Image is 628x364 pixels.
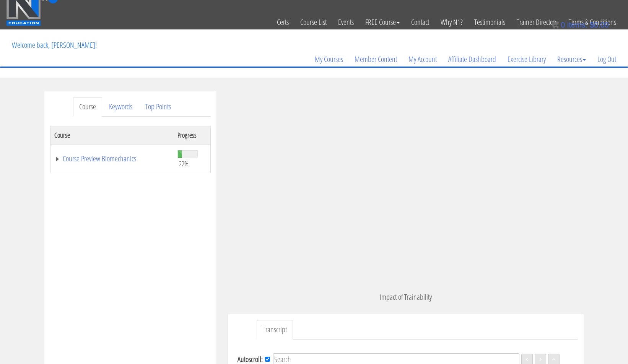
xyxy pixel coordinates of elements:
[551,21,609,29] a: 0 items: $0.00
[592,41,622,78] a: Log Out
[502,41,552,78] a: Exercise Library
[590,21,594,29] span: $
[563,3,622,41] a: Terms & Conditions
[271,3,294,41] a: Certs
[54,155,170,162] a: Course Preview Biomechanics
[511,3,563,41] a: Trainer Directory
[443,41,502,78] a: Affiliate Dashboard
[309,41,349,78] a: My Courses
[50,126,174,144] th: Course
[590,21,609,29] bdi: 0.00
[567,21,587,29] span: items:
[561,21,565,29] span: 0
[551,21,559,29] img: icon11.png
[294,3,332,41] a: Course List
[103,97,138,117] a: Keywords
[403,41,443,78] a: My Account
[139,97,177,117] a: Top Points
[6,30,102,60] p: Welcome back, [PERSON_NAME]!
[257,320,293,340] a: Transcript
[360,3,405,41] a: FREE Course
[179,159,189,168] span: 22%
[332,3,360,41] a: Events
[174,126,211,144] th: Progress
[228,291,584,303] p: Impact of Trainability
[405,3,435,41] a: Contact
[552,41,592,78] a: Resources
[349,41,403,78] a: Member Content
[73,97,102,117] a: Course
[469,3,511,41] a: Testimonials
[435,3,469,41] a: Why N1?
